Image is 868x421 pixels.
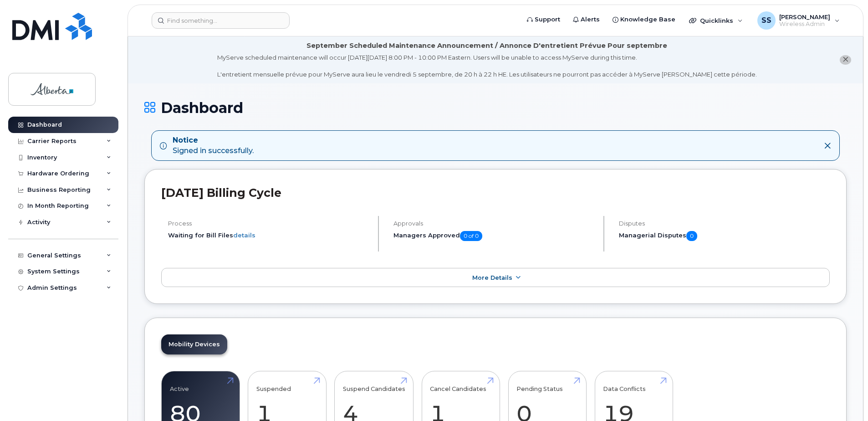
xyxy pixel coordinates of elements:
[144,100,847,116] h1: Dashboard
[393,220,596,227] h4: Approvals
[460,231,482,241] span: 0 of 0
[233,231,255,239] a: details
[217,53,757,79] div: MyServe scheduled maintenance will occur [DATE][DATE] 8:00 PM - 10:00 PM Eastern. Users will be u...
[173,135,254,156] div: Signed in successfully.
[306,41,667,51] div: September Scheduled Maintenance Announcement / Annonce D'entretient Prévue Pour septembre
[840,55,851,65] button: close notification
[393,231,596,241] h5: Managers Approved
[168,231,370,240] li: Waiting for Bill Files
[161,186,830,200] h2: [DATE] Billing Cycle
[168,220,370,227] h4: Process
[173,135,254,146] strong: Notice
[619,231,830,241] h5: Managerial Disputes
[619,220,830,227] h4: Disputes
[161,334,227,354] a: Mobility Devices
[686,231,697,241] span: 0
[472,274,512,281] span: More Details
